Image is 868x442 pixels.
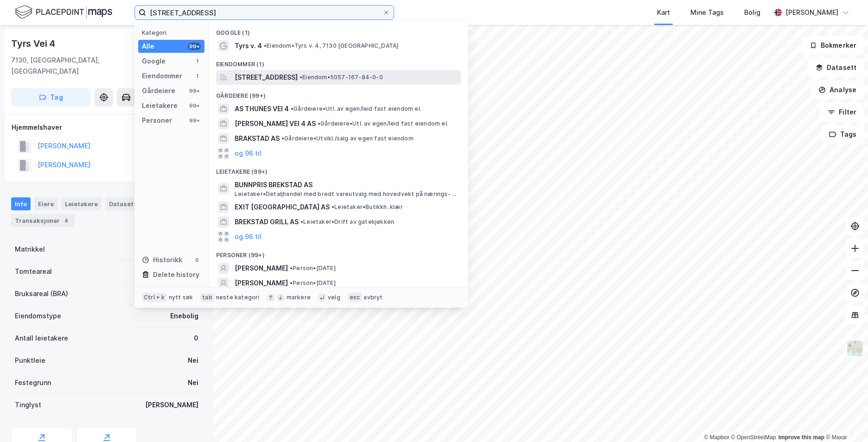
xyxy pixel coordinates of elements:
[744,7,760,18] div: Bolig
[785,7,838,18] div: [PERSON_NAME]
[169,294,193,301] div: nytt søk
[811,81,864,99] button: Analyse
[62,216,71,225] div: 4
[188,43,201,50] div: 99+
[300,74,302,81] span: •
[142,115,172,126] div: Personer
[318,120,320,127] span: •
[779,434,824,441] a: Improve this map
[193,57,201,65] div: 1
[209,244,468,261] div: Personer (99+)
[235,40,262,51] span: Tyrs v. 4
[281,135,414,142] span: Gårdeiere • Utvikl./salg av egen fast eiendom
[235,133,280,144] span: BRAKSTAD AS
[61,197,102,210] div: Leietakere
[188,87,201,95] div: 99+
[290,279,336,287] span: Person • [DATE]
[235,118,316,129] span: [PERSON_NAME] VEI 4 AS
[142,29,204,36] div: Kategori
[15,266,52,277] div: Tomteareal
[105,197,140,210] div: Datasett
[153,269,199,280] div: Delete history
[235,148,262,159] button: og 96 til
[235,202,330,213] span: EXIT [GEOGRAPHIC_DATA] AS
[264,42,267,49] span: •
[332,203,403,211] span: Leietaker • Butikkh. klær
[209,85,468,101] div: Gårdeiere (99+)
[291,105,294,112] span: •
[802,36,864,55] button: Bokmerker
[142,56,166,67] div: Google
[235,190,459,198] span: Leietaker • Detaljhandel med bredt vareutvalg med hovedvekt på nærings- og nytelsesmidler
[846,340,864,357] img: Z
[281,135,284,142] span: •
[194,333,198,344] div: 0
[657,7,670,18] div: Kart
[364,294,383,301] div: avbryt
[193,72,201,80] div: 1
[188,355,198,366] div: Nei
[15,288,68,299] div: Bruksareal (BRA)
[142,254,182,265] div: Historikk
[15,310,61,322] div: Eiendomstype
[235,278,288,289] span: [PERSON_NAME]
[11,214,75,227] div: Transaksjoner
[235,179,457,190] span: BUNNPRIS BREKSTAD AS
[731,434,776,441] a: OpenStreetMap
[332,203,334,210] span: •
[15,399,41,410] div: Tinglyst
[348,293,362,302] div: esc
[11,88,91,107] button: Tag
[209,22,468,38] div: Google (1)
[209,161,468,177] div: Leietakere (99+)
[821,125,864,144] button: Tags
[820,103,864,121] button: Filter
[822,398,868,442] iframe: Chat Widget
[15,244,45,255] div: Matrikkel
[235,231,262,242] button: og 96 til
[235,72,298,83] span: [STREET_ADDRESS]
[11,197,31,210] div: Info
[188,117,201,124] div: 99+
[300,218,303,225] span: •
[704,434,729,441] a: Mapbox
[290,279,293,286] span: •
[145,399,198,410] div: [PERSON_NAME]
[300,74,383,81] span: Eiendom • 5057-167-84-0-0
[200,293,214,302] div: tab
[15,333,68,344] div: Antall leietakere
[318,120,448,127] span: Gårdeiere • Utl. av egen/leid fast eiendom el.
[15,355,45,366] div: Punktleie
[193,256,201,264] div: 0
[142,293,167,302] div: Ctrl + k
[170,310,198,322] div: Enebolig
[235,103,289,114] span: AS THUNES VEI 4
[300,218,394,226] span: Leietaker • Drift av gatekjøkken
[146,6,383,19] input: Søk på adresse, matrikkel, gårdeiere, leietakere eller personer
[690,7,724,18] div: Mine Tags
[142,70,182,82] div: Eiendommer
[328,294,340,301] div: velg
[209,53,468,70] div: Eiendommer (1)
[287,294,311,301] div: markere
[291,105,421,113] span: Gårdeiere • Utl. av egen/leid fast eiendom el.
[188,377,198,388] div: Nei
[11,36,57,51] div: Tyrs Vei 4
[15,4,112,20] img: logo.f888ab2527a4732fd821a326f86c7f29.svg
[142,100,178,111] div: Leietakere
[142,85,175,96] div: Gårdeiere
[235,263,288,274] span: [PERSON_NAME]
[34,197,57,210] div: Eiere
[235,216,299,227] span: BREKSTAD GRILL AS
[142,41,154,52] div: Alle
[11,55,157,77] div: 7130, [GEOGRAPHIC_DATA], [GEOGRAPHIC_DATA]
[264,42,398,50] span: Eiendom • Tyrs v. 4, 7130 [GEOGRAPHIC_DATA]
[290,265,293,272] span: •
[808,58,864,77] button: Datasett
[290,265,336,272] span: Person • [DATE]
[15,377,51,388] div: Festegrunn
[12,122,202,133] div: Hjemmelshaver
[188,102,201,109] div: 99+
[216,294,260,301] div: neste kategori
